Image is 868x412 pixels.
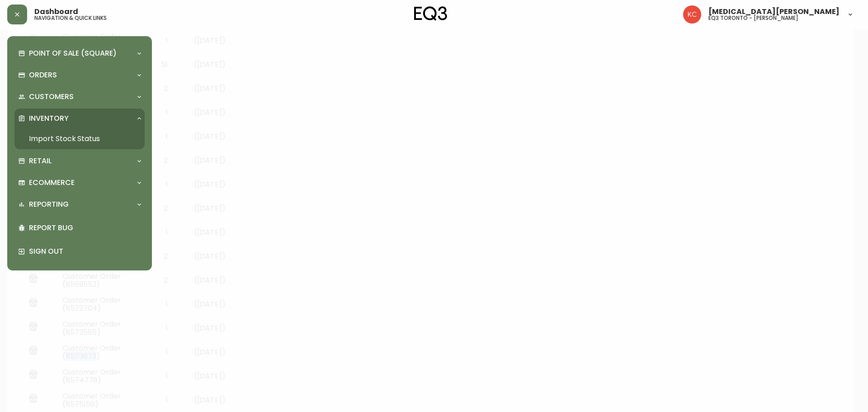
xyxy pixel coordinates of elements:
h5: navigation & quick links [34,15,107,21]
p: Reporting [29,199,69,209]
p: Ecommerce [29,178,75,188]
div: Customers [14,87,145,107]
div: Report Bug [14,216,145,240]
span: Dashboard [34,8,78,15]
img: 6487344ffbf0e7f3b216948508909409 [683,5,701,24]
div: Ecommerce [14,173,145,193]
div: Reporting [14,194,145,214]
div: Orders [14,65,145,85]
p: Inventory [29,114,69,123]
a: Import Stock Status [14,128,145,149]
span: [MEDICAL_DATA][PERSON_NAME] [708,8,840,15]
p: Sign Out [29,246,141,256]
p: Report Bug [29,223,141,233]
p: Retail [29,156,52,166]
h5: eq3 toronto - [PERSON_NAME] [708,15,798,21]
p: Customers [29,92,74,102]
p: Point of Sale (Square) [29,48,117,58]
p: Orders [29,70,57,80]
div: Point of Sale (Square) [14,43,145,63]
div: Sign Out [14,240,145,263]
div: Inventory [14,109,145,128]
div: Retail [14,151,145,171]
img: logo [414,6,448,21]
